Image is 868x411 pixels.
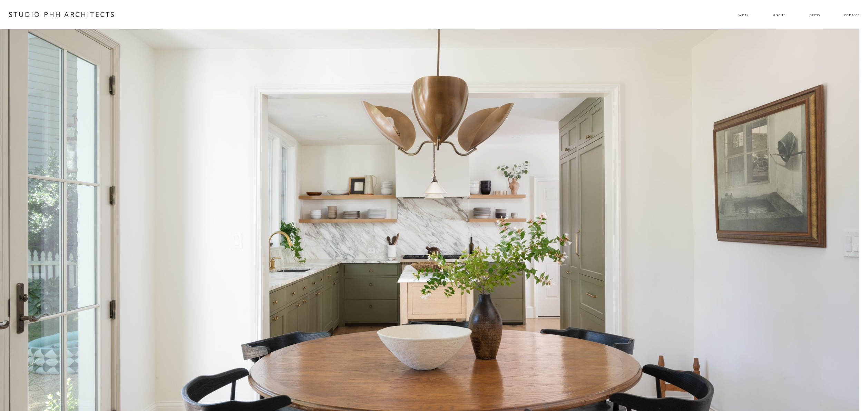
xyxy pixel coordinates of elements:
a: contact [844,10,859,20]
span: work [739,10,749,19]
a: press [809,10,820,20]
a: folder dropdown [739,10,749,20]
a: STUDIO PHH ARCHITECTS [9,10,115,19]
a: about [773,10,785,20]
